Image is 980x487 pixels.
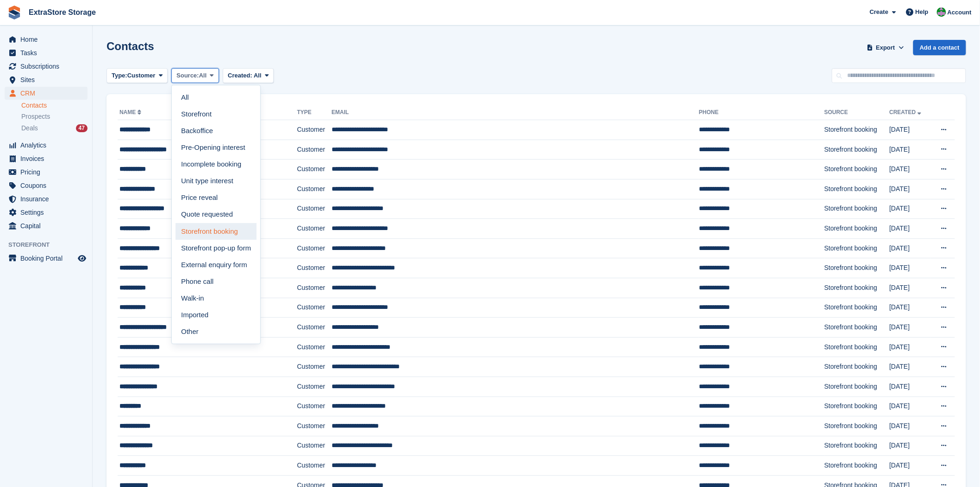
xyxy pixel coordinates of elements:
td: [DATE] [890,160,931,179]
button: Export [865,40,906,55]
td: Customer [297,120,332,140]
img: stora-icon-8386f47178a22dfd0bd8f6a31ec36ba5ce8667c1dd55bd0f319d3a0aa187defe.svg [7,6,21,19]
td: Customer [297,456,332,476]
td: Customer [297,318,332,338]
td: Storefront booking [824,160,890,179]
span: Customer [127,71,156,80]
span: Storefront [8,240,92,250]
a: menu [5,87,88,100]
a: Incomplete booking [176,156,257,173]
a: Name [119,109,143,115]
a: Unit type interest [176,173,257,189]
td: Customer [297,436,332,456]
td: Storefront booking [824,337,890,357]
td: Storefront booking [824,436,890,456]
td: Customer [297,337,332,357]
td: Customer [297,397,332,417]
td: Storefront booking [824,298,890,318]
span: Analytics [20,139,76,152]
a: Add a contact [913,40,966,55]
td: Storefront booking [824,456,890,476]
span: Subscriptions [20,60,76,73]
span: Invoices [20,152,76,165]
td: [DATE] [890,318,931,338]
span: Coupons [20,179,76,192]
span: Type: [112,71,127,80]
td: Storefront booking [824,417,890,436]
a: Other [176,323,257,340]
a: menu [5,179,88,192]
a: Imported [176,307,257,323]
span: All [199,71,207,80]
a: Pre-Opening interest [176,139,257,156]
td: [DATE] [890,199,931,219]
td: Storefront booking [824,120,890,140]
td: [DATE] [890,140,931,160]
td: Storefront booking [824,219,890,239]
button: Source: All [171,68,219,83]
th: Type [297,105,332,120]
span: Export [876,43,895,52]
td: [DATE] [890,258,931,278]
a: Storefront [176,106,257,122]
img: Grant Daniel [937,7,946,17]
a: All [176,89,257,106]
span: Create [870,7,888,17]
a: Preview store [76,253,88,264]
a: menu [5,33,88,46]
a: Walk-in [176,290,257,307]
a: Backoffice [176,122,257,139]
a: menu [5,192,88,205]
a: menu [5,252,88,265]
td: Storefront booking [824,278,890,298]
a: ExtraStore Storage [25,5,100,20]
a: External enquiry form [176,256,257,273]
span: Capital [20,219,76,232]
span: Help [916,7,929,17]
button: Type: Customer [107,68,168,83]
th: Phone [699,105,824,120]
td: [DATE] [890,357,931,377]
td: Customer [297,238,332,258]
td: [DATE] [890,219,931,239]
a: Deals 47 [21,123,88,133]
td: Customer [297,298,332,318]
span: All [254,72,262,79]
td: Storefront booking [824,377,890,397]
td: Customer [297,357,332,377]
td: Customer [297,377,332,397]
td: [DATE] [890,298,931,318]
a: Storefront pop-up form [176,240,257,256]
a: Phone call [176,273,257,290]
th: Email [332,105,699,120]
span: Created: [228,72,252,79]
span: Booking Portal [20,252,76,265]
td: [DATE] [890,179,931,199]
a: Contacts [21,101,88,110]
td: [DATE] [890,417,931,436]
a: menu [5,152,88,165]
a: Created [890,109,923,115]
a: menu [5,46,88,59]
td: Storefront booking [824,179,890,199]
td: Customer [297,258,332,278]
td: Customer [297,179,332,199]
td: Customer [297,219,332,239]
td: Storefront booking [824,258,890,278]
a: menu [5,60,88,73]
td: [DATE] [890,456,931,476]
td: [DATE] [890,238,931,258]
a: menu [5,73,88,86]
td: [DATE] [890,436,931,456]
span: Source: [176,71,199,80]
span: Deals [21,124,38,133]
span: Prospects [21,112,50,121]
span: CRM [20,87,76,100]
td: Customer [297,417,332,436]
span: Home [20,33,76,46]
span: Settings [20,206,76,219]
span: Pricing [20,166,76,179]
a: Storefront booking [176,223,257,240]
a: menu [5,166,88,179]
td: Storefront booking [824,357,890,377]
